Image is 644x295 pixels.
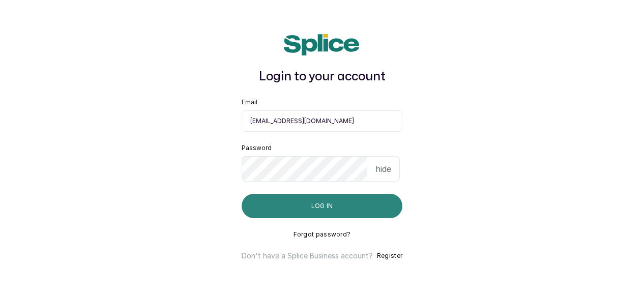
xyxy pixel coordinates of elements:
[294,230,351,239] button: Forgot password?
[242,68,402,86] h1: Login to your account
[242,251,373,261] p: Don't have a Splice Business account?
[242,144,272,152] label: Password
[242,98,257,106] label: Email
[377,251,402,261] button: Register
[242,110,402,132] input: email@acme.com
[242,194,402,218] button: Log in
[375,163,391,175] p: hide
